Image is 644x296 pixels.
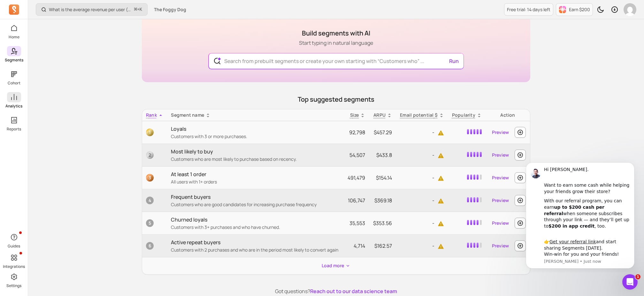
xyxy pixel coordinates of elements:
[374,242,392,249] span: $162.57
[400,242,444,250] p: -
[376,152,392,159] span: $433.8
[516,157,644,272] iframe: Intercom notifications message
[171,238,340,246] p: Active repeat buyers
[635,274,640,279] span: 1
[489,112,526,118] div: Action
[146,129,154,136] span: 1
[504,3,553,16] a: Free trial: 14 days left
[5,58,23,63] p: Segments
[310,287,397,295] button: Reach out to our data science team
[400,219,444,227] p: -
[350,112,359,118] span: Size
[171,179,340,185] p: All users with 1+ orders
[299,39,373,47] p: Start typing in natural language
[489,127,511,138] a: Preview
[146,151,154,159] span: 2
[171,193,340,201] p: Frequent buyers
[134,6,137,14] kbd: ⌘
[171,133,340,140] p: Customers with 3 or more purchases.
[171,201,340,208] p: Customers who are good candidates for increasing purchase frequency
[36,3,148,16] button: What is the average revenue per user (ARPU) by cohort?⌘+K
[146,219,154,227] span: 5
[146,174,154,182] span: 3
[400,151,444,159] p: -
[400,112,438,118] p: Email potential $
[171,216,340,223] p: Churned loyals
[3,264,25,269] p: Integrations
[569,6,590,13] p: Earn $200
[171,170,340,178] p: At least 1 order
[374,197,392,204] span: $369.18
[349,152,365,159] span: 54,507
[489,195,511,206] a: Preview
[171,224,340,230] p: Customers with 3+ purchases and who have churned.
[140,7,142,12] kbd: K
[146,197,154,204] span: 4
[171,112,340,118] div: Segment name
[9,35,19,40] p: Home
[146,112,157,118] span: Rank
[171,148,340,155] p: Most likely to buy
[354,242,365,249] span: 4,714
[171,247,340,253] p: Customers with 2 purchases and who are in the period most likely to convert again
[400,174,444,182] p: -
[349,129,365,136] span: 92,798
[489,172,511,183] a: Preview
[348,174,365,181] span: 491,479
[171,125,340,133] p: Loyals
[49,6,132,13] p: What is the average revenue per user (ARPU) by cohort?
[142,95,530,104] p: Top suggested segments
[219,53,453,69] input: Search from prebuilt segments or create your own starting with “Customers who” ...
[507,6,550,13] p: Free trial: 14 days left
[142,287,530,295] p: Got questions?
[556,3,593,16] button: Earn $200
[452,112,475,118] p: Popularity
[373,220,392,227] span: $353.56
[7,127,21,132] p: Reports
[376,174,392,181] span: $154.14
[134,6,142,13] span: +
[8,244,20,249] p: Guides
[489,149,511,161] a: Preview
[400,129,444,136] p: -
[447,55,461,67] button: Run
[594,3,607,16] button: Toggle dark mode
[150,4,190,15] button: The Foggy Dog
[171,156,340,162] p: Customers who are most likely to purchase based on recency.
[299,29,373,38] h1: Build segments with AI
[154,6,186,13] span: The Foggy Dog
[6,283,21,288] p: Settings
[8,81,20,86] p: Cohort
[489,217,511,229] a: Preview
[373,112,386,118] p: ARPU
[349,220,365,227] span: 35,553
[5,104,22,109] p: Analytics
[622,274,638,290] iframe: Intercom live chat
[400,197,444,204] p: -
[146,242,154,250] span: 6
[348,197,365,204] span: 106,747
[489,240,511,252] a: Preview
[7,231,21,250] button: Guides
[319,260,353,272] button: Load more
[374,129,392,136] span: $457.29
[624,3,636,16] img: avatar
